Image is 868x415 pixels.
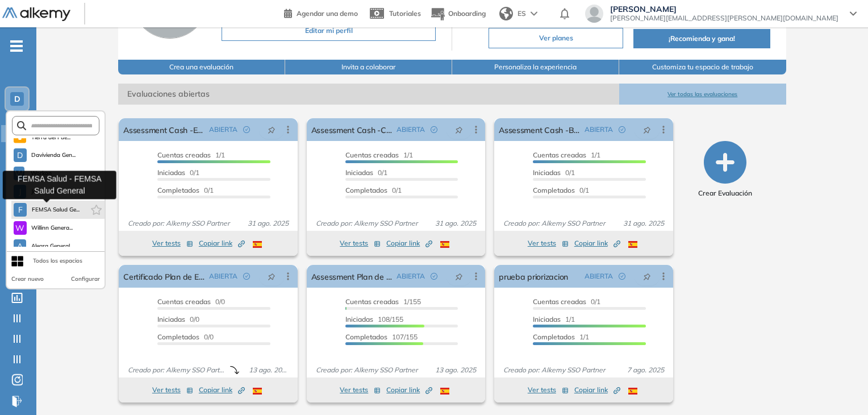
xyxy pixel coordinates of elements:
[585,271,613,281] span: ABIERTA
[157,168,199,177] span: 0/1
[628,388,637,395] img: ESP
[619,60,786,74] button: Customiza tu espacio de trabajo
[123,218,234,229] span: Creado por: Alkemy SSO Partner
[533,168,575,177] span: 0/1
[397,271,425,281] span: ABIERTA
[284,6,358,19] a: Agendar una demo
[635,121,660,139] button: pushpin
[533,186,575,194] span: Completados
[31,223,73,233] span: Willinn Genera...
[15,223,24,233] span: W
[157,315,199,323] span: 0/0
[259,121,284,139] button: pushpin
[285,60,452,74] button: Invita a colaborar
[345,168,373,177] span: Iniciadas
[253,388,262,395] img: ESP
[209,125,237,135] span: ABIERTA
[259,267,284,285] button: pushpin
[118,60,285,74] button: Crea una evaluación
[574,238,620,248] span: Copiar link
[345,315,403,323] span: 108/155
[209,271,237,281] span: ABIERTA
[31,133,71,142] span: Tierra del Fue...
[619,218,669,229] span: 31 ago. 2025
[157,151,211,159] span: Cuentas creadas
[297,9,358,18] span: Agendar una demo
[574,236,620,250] button: Copiar link
[244,365,293,375] span: 13 ago. 2025
[243,273,250,280] span: check-circle
[33,256,82,265] div: Todos los espacios
[533,168,561,177] span: Iniciadas
[386,238,432,248] span: Copiar link
[268,272,276,281] span: pushpin
[253,241,262,248] img: ESP
[157,151,225,159] span: 1/1
[431,273,437,280] span: check-circle
[448,9,486,18] span: Onboarding
[528,236,569,250] button: Ver tests
[123,265,204,288] a: Certificado Plan de Evolución Profesional
[157,297,211,306] span: Cuentas creadas
[610,5,838,14] span: [PERSON_NAME]
[533,333,589,341] span: 1/1
[533,315,561,323] span: Iniciadas
[345,168,387,177] span: 0/1
[811,360,868,415] iframe: Chat Widget
[533,186,589,194] span: 0/1
[18,205,23,214] span: F
[619,273,625,280] span: check-circle
[31,151,76,160] span: Davivienda Gen...
[574,385,620,395] span: Copiar link
[345,151,413,159] span: 1/1
[431,365,481,375] span: 13 ago. 2025
[157,186,214,194] span: 0/1
[199,236,245,250] button: Copiar link
[345,186,402,194] span: 0/1
[243,218,293,229] span: 31 ago. 2025
[311,365,422,375] span: Creado por: Alkemy SSO Partner
[152,383,193,397] button: Ver tests
[499,7,513,20] img: world
[455,272,463,281] span: pushpin
[10,45,23,47] i: -
[2,7,70,22] img: Logo
[446,121,471,139] button: pushpin
[440,241,449,248] img: ESP
[31,242,70,251] span: Alegra General
[345,333,418,341] span: 107/155
[610,14,838,23] span: [PERSON_NAME][EMAIL_ADDRESS][PERSON_NAME][DOMAIN_NAME]
[268,125,276,134] span: pushpin
[499,118,579,141] a: Assessment Cash -B Corporativo
[123,365,230,375] span: Creado por: Alkemy SSO Partner
[499,365,610,375] span: Creado por: Alkemy SSO Partner
[452,60,619,74] button: Personaliza la experiencia
[14,94,20,103] span: D
[345,297,399,306] span: Cuentas creadas
[446,267,471,285] button: pushpin
[199,238,245,248] span: Copiar link
[157,186,199,194] span: Completados
[3,171,116,199] div: FEMSA Salud - FEMSA Salud General
[533,297,586,306] span: Cuentas creadas
[340,383,381,397] button: Ver tests
[633,29,770,48] button: ¡Recomienda y gana!
[17,242,23,251] span: A
[619,126,625,133] span: check-circle
[533,151,586,159] span: Cuentas creadas
[389,9,421,18] span: Tutoriales
[311,265,392,288] a: Assessment Plan de Evolución Profesional
[152,236,193,250] button: Ver tests
[533,315,575,323] span: 1/1
[222,20,436,41] button: Editar mi perfil
[619,84,786,105] button: Ver todas las evaluaciones
[386,385,432,395] span: Copiar link
[157,297,225,306] span: 0/0
[440,388,449,395] img: ESP
[157,315,185,323] span: Iniciadas
[243,126,250,133] span: check-circle
[574,383,620,397] button: Copiar link
[499,218,610,229] span: Creado por: Alkemy SSO Partner
[157,168,185,177] span: Iniciadas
